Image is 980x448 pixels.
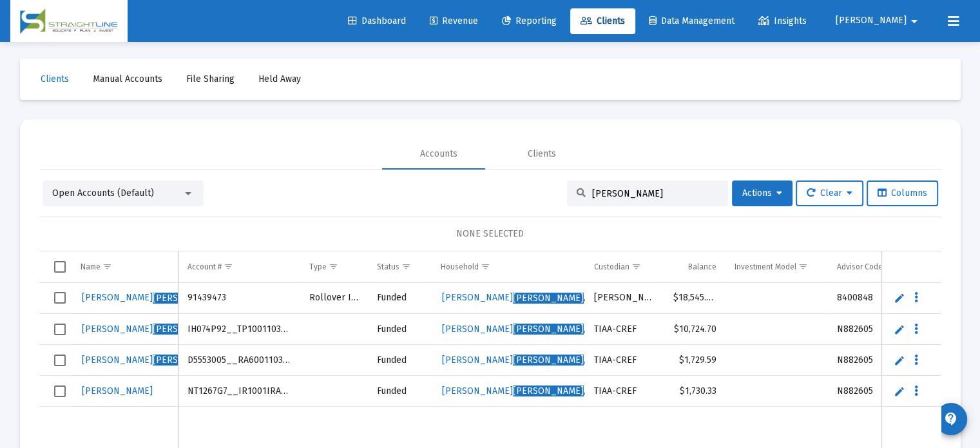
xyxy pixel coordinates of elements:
[54,292,66,304] div: Select row
[828,345,910,376] td: N882605
[377,354,423,367] div: Funded
[828,251,910,282] td: Column Advisor Code
[481,262,490,271] span: Show filter options for column 'Household'
[894,292,905,304] a: Edit
[178,345,300,376] td: D5553005__RA6001103659
[377,291,423,304] div: Funded
[742,188,782,199] span: Actions
[224,262,233,271] span: Show filter options for column 'Account #'
[300,251,368,282] td: Column Type
[93,73,162,84] span: Manual Accounts
[513,293,584,304] span: [PERSON_NAME]
[664,345,725,376] td: $1,729.59
[153,324,224,335] span: [PERSON_NAME]
[153,355,224,365] span: [PERSON_NAME]
[81,320,300,339] a: [PERSON_NAME][PERSON_NAME], [PERSON_NAME]
[20,8,118,34] img: Dashboard
[820,8,937,34] button: [PERSON_NAME]
[732,180,793,206] button: Actions
[30,66,79,92] a: Clients
[81,382,154,400] a: [PERSON_NAME]
[796,180,863,206] button: Clear
[82,385,153,396] span: [PERSON_NAME]
[54,261,66,273] div: Select all
[735,262,796,272] div: Investment Model
[442,355,659,365] span: [PERSON_NAME] , [PERSON_NAME]
[54,355,66,366] div: Select row
[907,8,922,34] mat-icon: arrow_drop_down
[54,385,66,397] div: Select row
[178,376,300,407] td: NT1267G7__IR1001IRA001
[442,292,659,303] span: [PERSON_NAME] , [PERSON_NAME]
[178,251,300,282] td: Column Account #
[492,8,567,34] a: Reporting
[248,66,311,92] a: Held Away
[664,283,725,314] td: $18,545.08
[441,288,660,307] a: [PERSON_NAME][PERSON_NAME], [PERSON_NAME]
[54,324,66,335] div: Select row
[664,314,725,345] td: $10,724.70
[592,188,718,199] input: Search
[836,15,907,26] span: [PERSON_NAME]
[377,262,399,272] div: Status
[798,262,808,271] span: Show filter options for column 'Investment Model'
[420,148,457,161] div: Accounts
[828,283,910,314] td: 8400848
[441,320,660,339] a: [PERSON_NAME][PERSON_NAME], [PERSON_NAME]
[186,73,235,84] span: File Sharing
[258,73,301,84] span: Held Away
[581,15,625,26] span: Clients
[41,73,69,84] span: Clients
[309,262,327,272] div: Type
[570,8,635,34] a: Clients
[828,314,910,345] td: N882605
[867,180,938,206] button: Columns
[187,262,222,272] div: Account #
[664,251,725,282] td: Column Balance
[513,324,584,335] span: [PERSON_NAME]
[878,188,927,199] span: Columns
[176,66,245,92] a: File Sharing
[82,292,299,303] span: [PERSON_NAME] , [PERSON_NAME]
[894,324,905,335] a: Edit
[153,293,224,304] span: [PERSON_NAME]
[441,382,660,401] a: [PERSON_NAME][PERSON_NAME], [PERSON_NAME]
[837,262,883,272] div: Advisor Code
[513,355,584,365] span: [PERSON_NAME]
[52,188,154,199] span: Open Accounts (Default)
[419,8,488,34] a: Revenue
[585,314,664,345] td: TIAA-CREF
[894,355,905,366] a: Edit
[377,323,423,336] div: Funded
[178,283,300,314] td: 91439473
[631,262,641,271] span: Show filter options for column 'Custodian'
[82,324,299,335] span: [PERSON_NAME] , [PERSON_NAME]
[649,15,735,26] span: Data Management
[430,15,478,26] span: Revenue
[442,385,659,396] span: [PERSON_NAME] , [PERSON_NAME]
[300,283,368,314] td: Rollover IRA
[502,15,557,26] span: Reporting
[442,324,659,335] span: [PERSON_NAME] , [PERSON_NAME]
[377,385,423,398] div: Funded
[72,251,179,282] td: Column Name
[401,262,411,271] span: Show filter options for column 'Status'
[81,288,300,307] a: [PERSON_NAME][PERSON_NAME], [PERSON_NAME]
[943,411,959,427] mat-icon: contact_support
[432,251,585,282] td: Column Household
[664,376,725,407] td: $1,730.33
[585,376,664,407] td: TIAA-CREF
[178,314,300,345] td: IH074P92__TP1001103659
[50,228,931,240] div: NONE SELECTED
[82,355,299,365] span: [PERSON_NAME] , [PERSON_NAME]
[81,262,101,272] div: Name
[441,262,479,272] div: Household
[894,385,905,397] a: Edit
[81,351,300,370] a: [PERSON_NAME][PERSON_NAME], [PERSON_NAME]
[748,8,817,34] a: Insights
[368,251,432,282] td: Column Status
[102,262,112,271] span: Show filter options for column 'Name'
[585,283,664,314] td: [PERSON_NAME]
[639,8,745,34] a: Data Management
[338,8,416,34] a: Dashboard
